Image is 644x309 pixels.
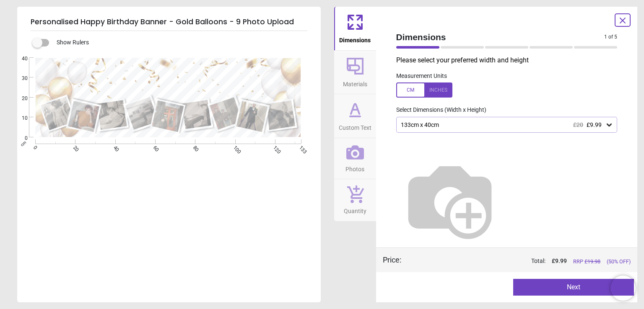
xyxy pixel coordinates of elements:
span: Materials [343,76,367,89]
button: Materials [334,51,376,94]
button: Next [513,279,634,296]
span: Quantity [344,203,366,216]
span: 20 [12,95,28,102]
label: Measurement Units [396,72,447,80]
span: (50% OFF) [607,258,631,265]
button: Quantity [334,179,376,221]
button: Custom Text [334,94,376,138]
span: £ [552,257,567,265]
span: Dimensions [396,31,605,43]
span: Dimensions [339,32,371,45]
span: 9.99 [555,257,567,264]
span: Photos [345,161,364,174]
button: Dimensions [334,7,376,50]
span: £9.99 [587,121,602,128]
img: Helper for size comparison [396,146,504,253]
span: RRP [573,258,600,265]
span: 40 [12,55,28,62]
span: £ 19.98 [584,258,600,265]
span: 10 [12,115,28,122]
button: Photos [334,138,376,179]
span: 0 [12,135,28,142]
span: £20 [573,121,583,128]
div: Price : [383,255,401,265]
iframe: Brevo live chat [610,276,636,301]
div: 133cm x 40cm [400,121,605,129]
div: Show Rulers [37,38,321,48]
label: Select Dimensions (Width x Height) [390,106,486,114]
div: Total: [414,257,631,265]
span: 1 of 5 [604,33,617,41]
h5: Personalised Happy Birthday Banner - Gold Balloons - 9 Photo Upload [31,13,307,31]
p: Please select your preferred width and height [396,56,624,65]
span: Custom Text [339,120,371,132]
span: 30 [12,75,28,82]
